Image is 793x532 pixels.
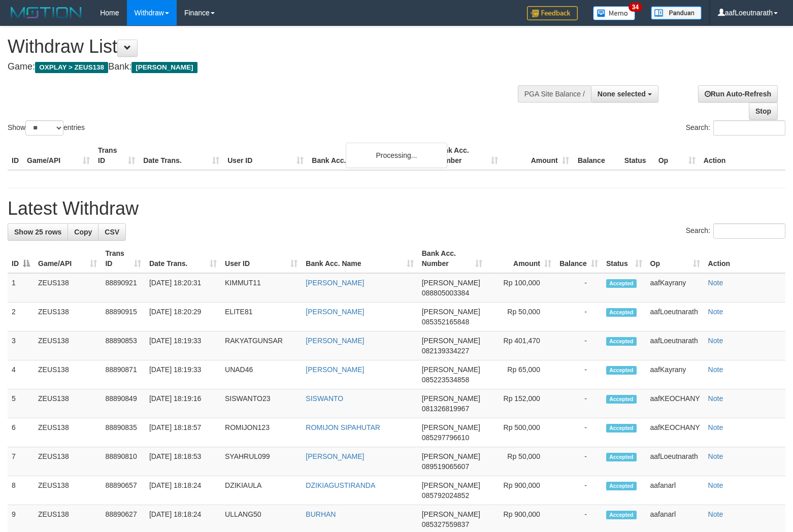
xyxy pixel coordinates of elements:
[708,308,723,316] a: Note
[422,308,480,316] span: [PERSON_NAME]
[422,481,480,489] span: [PERSON_NAME]
[8,223,68,241] a: Show 25 rows
[8,476,34,505] td: 8
[306,423,380,431] a: ROMIJON SIPAHUTAR
[8,331,34,360] td: 3
[555,273,602,303] td: -
[598,90,646,98] span: None selected
[646,418,704,447] td: aafKEOCHANY
[654,141,700,170] th: Op
[101,418,145,447] td: 88890835
[486,273,555,303] td: Rp 100,000
[101,447,145,476] td: 88890810
[573,141,620,170] th: Balance
[8,5,85,20] img: MOTION_logo.png
[555,303,602,331] td: -
[221,476,302,505] td: DZIKIAULA
[486,389,555,418] td: Rp 152,000
[422,491,469,500] span: Copy 085792024852 to clipboard
[14,228,61,236] span: Show 25 rows
[431,141,502,170] th: Bank Acc. Number
[646,244,704,273] th: Op: activate to sort column ascending
[486,331,555,360] td: Rp 401,470
[145,476,221,505] td: [DATE] 18:18:24
[704,244,785,273] th: Action
[98,223,126,241] a: CSV
[418,244,486,273] th: Bank Acc. Number: activate to sort column ascending
[8,360,34,389] td: 4
[422,337,480,345] span: [PERSON_NAME]
[422,279,480,287] span: [PERSON_NAME]
[221,244,302,273] th: User ID: activate to sort column ascending
[646,389,704,418] td: aafKEOCHANY
[646,273,704,303] td: aafKayrany
[101,331,145,360] td: 88890853
[139,141,223,170] th: Date Trans.
[708,423,723,431] a: Note
[35,62,108,73] span: OXPLAY > ZEUS138
[101,360,145,389] td: 88890871
[708,481,723,489] a: Note
[708,337,723,345] a: Note
[698,85,778,103] a: Run Auto-Refresh
[145,244,221,273] th: Date Trans.: activate to sort column ascending
[555,476,602,505] td: -
[486,360,555,389] td: Rp 65,000
[606,482,637,490] span: Accepted
[8,120,85,136] label: Show entries
[101,303,145,331] td: 88890915
[101,389,145,418] td: 88890849
[34,389,101,418] td: ZEUS138
[306,510,336,518] a: BURHAN
[686,120,785,136] label: Search:
[646,447,704,476] td: aafLoeutnarath
[221,360,302,389] td: UNAD46
[708,365,723,374] a: Note
[646,331,704,360] td: aafLoeutnarath
[606,511,637,519] span: Accepted
[8,389,34,418] td: 5
[8,447,34,476] td: 7
[606,395,637,404] span: Accepted
[422,462,469,471] span: Copy 089519065607 to clipboard
[502,141,573,170] th: Amount
[606,308,637,317] span: Accepted
[422,405,469,413] span: Copy 081326819967 to clipboard
[555,418,602,447] td: -
[8,303,34,331] td: 2
[34,331,101,360] td: ZEUS138
[34,303,101,331] td: ZEUS138
[8,62,518,72] h4: Game: Bank:
[700,141,785,170] th: Action
[518,85,591,103] div: PGA Site Balance /
[131,62,197,73] span: [PERSON_NAME]
[23,141,94,170] th: Game/API
[8,244,34,273] th: ID: activate to sort column descending
[422,434,469,442] span: Copy 085297796610 to clipboard
[105,228,119,236] span: CSV
[422,376,469,384] span: Copy 085223534858 to clipboard
[223,141,308,170] th: User ID
[34,273,101,303] td: ZEUS138
[306,452,364,460] a: [PERSON_NAME]
[422,318,469,326] span: Copy 085352165848 to clipboard
[68,223,98,241] a: Copy
[708,394,723,403] a: Note
[145,447,221,476] td: [DATE] 18:18:53
[651,6,702,20] img: panduan.png
[34,244,101,273] th: Game/API: activate to sort column ascending
[422,510,480,518] span: [PERSON_NAME]
[34,418,101,447] td: ZEUS138
[708,279,723,287] a: Note
[145,389,221,418] td: [DATE] 18:19:16
[306,279,364,287] a: [PERSON_NAME]
[101,476,145,505] td: 88890657
[306,394,343,403] a: SISWANTO
[8,273,34,303] td: 1
[308,141,431,170] th: Bank Acc. Name
[221,389,302,418] td: SISWANTO23
[591,85,658,103] button: None selected
[422,520,469,528] span: Copy 085327559837 to clipboard
[145,360,221,389] td: [DATE] 18:19:33
[646,303,704,331] td: aafLoeutnarath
